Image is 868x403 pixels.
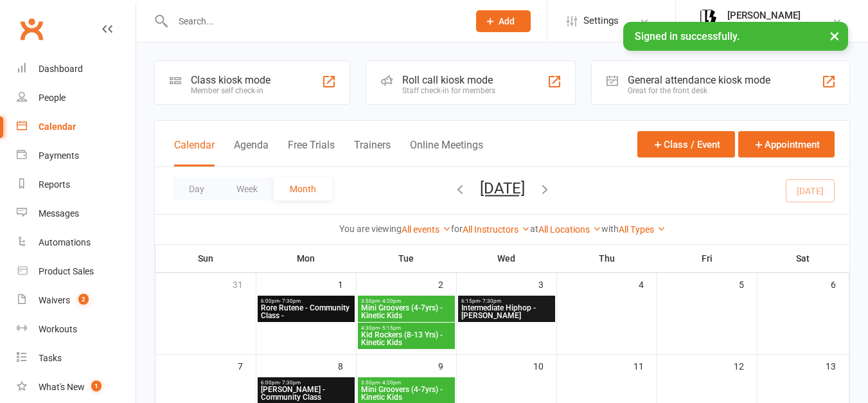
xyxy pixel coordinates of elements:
div: 2 [438,273,456,294]
span: 6:00pm [260,380,352,386]
span: Intermediate Hiphop - [PERSON_NAME] [461,304,553,319]
th: Sun [155,245,256,272]
a: Messages [17,199,136,228]
a: Payments [17,141,136,170]
a: All Locations [538,224,601,235]
button: Class / Event [637,131,735,157]
div: 31 [233,273,256,294]
button: Month [274,177,332,201]
div: 13 [826,355,849,376]
div: 12 [734,355,757,376]
div: [PERSON_NAME] [727,10,821,21]
a: All events [402,224,451,235]
img: thumb_image1674531864.png [695,8,721,34]
th: Mon [256,245,356,272]
strong: at [530,224,538,234]
div: Automations [39,237,91,247]
div: 4 [639,273,657,294]
th: Wed [456,245,556,272]
div: People [39,93,66,103]
span: 4:30pm [360,325,452,331]
div: Kinetic Creative Studios [727,21,821,33]
div: Messages [39,208,79,219]
span: [PERSON_NAME] - Community Class [260,386,352,401]
a: Dashboard [17,55,136,84]
div: Tasks [39,353,62,363]
a: Calendar [17,112,136,141]
div: Roll call kiosk mode [402,74,495,86]
button: Online Meetings [410,139,483,166]
button: Add [476,10,531,32]
span: - 7:30pm [279,380,301,386]
span: Rore Rutene - Community Class - [260,304,352,319]
a: People [17,84,136,112]
span: Settings [583,6,619,35]
th: Fri [657,245,757,272]
a: All Instructors [463,224,530,235]
button: Week [220,177,274,201]
div: What's New [39,382,85,392]
span: Kid Rockers (8-13 Yrs) - Kinetic Kids [360,331,452,346]
a: Product Sales [17,257,136,286]
a: Waivers 2 [17,286,136,315]
strong: You are viewing [339,224,402,234]
span: Mini Groovers (4-7yrs) - Kinetic Kids [360,386,452,401]
button: Day [173,177,220,201]
a: Automations [17,228,136,257]
span: 1 [91,381,102,391]
button: Calendar [174,139,215,166]
button: [DATE] [480,179,525,197]
strong: with [601,224,619,234]
div: Class kiosk mode [191,74,270,86]
div: 1 [338,273,356,294]
span: - 4:20pm [380,298,401,304]
span: 3:50pm [360,380,452,386]
span: 6:15pm [461,298,553,304]
button: Free Trials [288,139,335,166]
div: Dashboard [39,64,83,74]
div: Waivers [39,295,70,305]
strong: for [451,224,463,234]
span: Signed in successfully. [635,30,740,42]
span: - 7:30pm [279,298,301,304]
span: - 4:20pm [380,380,401,386]
th: Tue [356,245,456,272]
div: General attendance kiosk mode [628,74,770,86]
div: Workouts [39,324,77,334]
div: 3 [538,273,556,294]
div: 9 [438,355,456,376]
button: Trainers [354,139,391,166]
div: Calendar [39,121,76,132]
span: 3:50pm [360,298,452,304]
a: Reports [17,170,136,199]
div: 11 [633,355,657,376]
button: × [823,22,846,49]
div: Member self check-in [191,86,270,95]
div: Product Sales [39,266,94,276]
div: Great for the front desk [628,86,770,95]
div: Payments [39,150,79,161]
div: 7 [238,355,256,376]
a: What's New1 [17,373,136,402]
button: Agenda [234,139,269,166]
span: Add [499,16,515,26]
div: 5 [739,273,757,294]
a: Tasks [17,344,136,373]
input: Search... [169,12,459,30]
div: Staff check-in for members [402,86,495,95]
div: 10 [533,355,556,376]
th: Sat [757,245,849,272]
div: Reports [39,179,70,190]
span: 6:00pm [260,298,352,304]
div: 6 [831,273,849,294]
span: Mini Groovers (4-7yrs) - Kinetic Kids [360,304,452,319]
button: Appointment [738,131,835,157]
a: All Types [619,224,666,235]
span: - 7:30pm [480,298,501,304]
th: Thu [556,245,657,272]
a: Clubworx [15,13,48,45]
a: Workouts [17,315,136,344]
span: - 5:15pm [380,325,401,331]
div: 8 [338,355,356,376]
span: 2 [78,294,89,305]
